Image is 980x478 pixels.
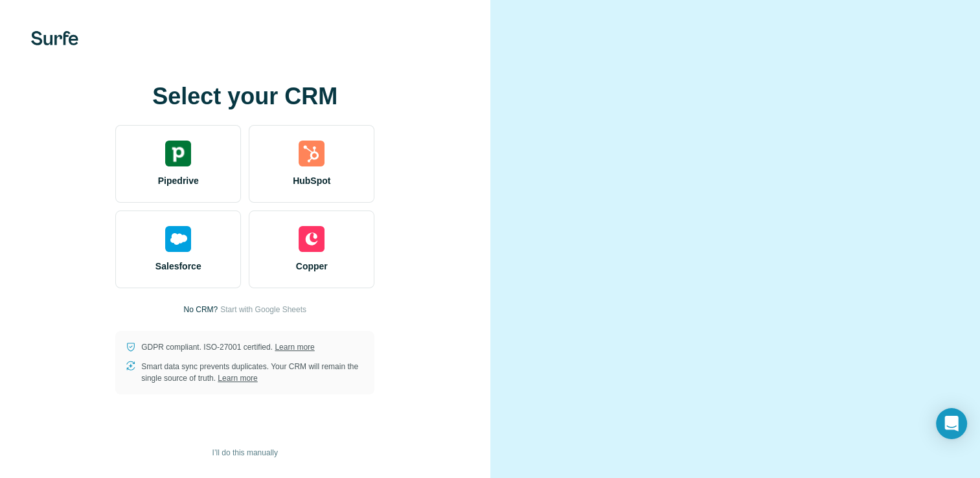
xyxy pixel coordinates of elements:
img: pipedrive's logo [165,141,191,166]
img: copper's logo [299,226,325,252]
a: Learn more [275,343,314,352]
p: GDPR compliant. ISO-27001 certified. [141,341,314,353]
span: Salesforce [155,260,201,273]
span: I’ll do this manually [212,447,278,459]
img: hubspot's logo [299,141,325,166]
button: I’ll do this manually [203,443,287,462]
div: Open Intercom Messenger [936,408,967,439]
span: Pipedrive [158,174,199,187]
button: Start with Google Sheets [220,304,306,315]
p: No CRM? [184,304,218,315]
span: Copper [296,260,328,273]
img: salesforce's logo [165,226,191,252]
img: Surfe's logo [31,31,78,45]
a: Learn more [218,374,257,383]
h1: Select your CRM [115,84,374,109]
p: Smart data sync prevents duplicates. Your CRM will remain the single source of truth. [141,361,364,384]
span: HubSpot [293,174,330,187]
